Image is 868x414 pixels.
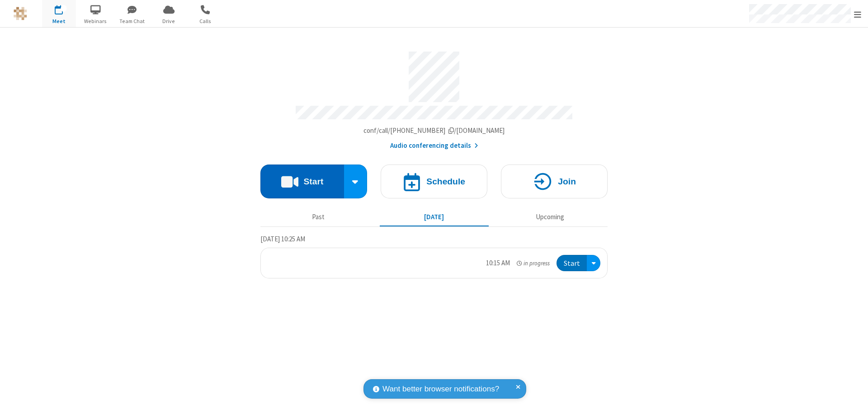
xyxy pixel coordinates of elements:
[189,17,222,25] span: Calls
[264,208,373,226] button: Past
[517,259,550,268] em: in progress
[380,208,489,226] button: [DATE]
[845,390,861,408] iframe: Chat
[260,234,608,279] section: Today's Meetings
[390,141,478,151] button: Audio conferencing details
[260,45,608,151] section: Account details
[558,177,576,186] h4: Join
[495,208,604,226] button: Upcoming
[486,258,510,268] div: 10:15 AM
[426,177,465,186] h4: Schedule
[344,165,368,198] div: Start conference options
[115,17,149,25] span: Team Chat
[42,17,76,25] span: Meet
[382,383,499,395] span: Want better browser notifications?
[14,7,27,20] img: QA Selenium DO NOT DELETE OR CHANGE
[501,165,608,198] button: Join
[363,126,505,136] button: Copy my meeting room linkCopy my meeting room link
[557,255,587,272] button: Start
[61,5,67,12] div: 1
[303,177,323,186] h4: Start
[363,126,505,135] span: Copy my meeting room link
[79,17,113,25] span: Webinars
[587,255,600,272] div: Open menu
[152,17,186,25] span: Drive
[260,235,305,243] span: [DATE] 10:25 AM
[260,165,344,198] button: Start
[381,165,487,198] button: Schedule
